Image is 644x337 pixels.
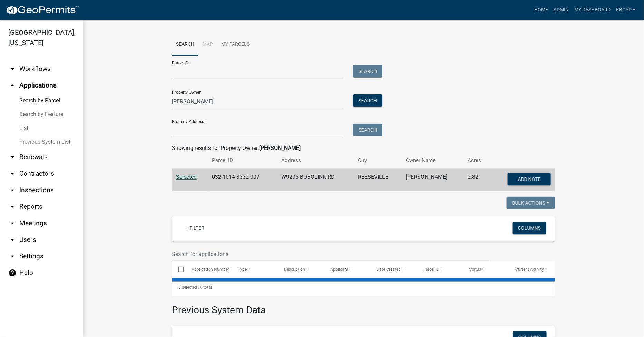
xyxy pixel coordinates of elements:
[8,81,17,90] i: arrow_drop_up
[353,124,382,136] button: Search
[8,269,17,277] i: help
[469,267,481,272] span: Status
[353,94,382,107] button: Search
[507,197,555,209] button: Bulk Actions
[572,3,613,17] a: My Dashboard
[172,144,555,152] div: Showing results for Property Owner:
[8,186,17,194] i: arrow_drop_down
[462,261,509,278] datatable-header-cell: Status
[330,267,348,272] span: Applicant
[8,153,17,161] i: arrow_drop_down
[464,169,491,192] td: 2.821
[464,152,491,168] th: Acres
[8,170,17,178] i: arrow_drop_down
[8,219,17,227] i: arrow_drop_down
[377,267,401,272] span: Date Created
[370,261,416,278] datatable-header-cell: Date Created
[513,222,546,234] button: Columns
[515,267,544,272] span: Current Activity
[8,236,17,244] i: arrow_drop_down
[354,152,402,168] th: City
[277,152,354,168] th: Address
[354,169,402,192] td: REESEVILLE
[402,152,464,168] th: Owner Name
[8,65,17,73] i: arrow_drop_down
[180,222,210,234] a: + Filter
[353,65,382,78] button: Search
[172,261,185,278] datatable-header-cell: Select
[238,267,247,272] span: Type
[185,261,231,278] datatable-header-cell: Application Number
[192,267,230,272] span: Application Number
[402,169,464,192] td: [PERSON_NAME]
[178,285,200,290] span: 0 selected /
[172,279,555,296] div: 0 total
[172,247,489,261] input: Search for applications
[509,261,555,278] datatable-header-cell: Current Activity
[8,203,17,211] i: arrow_drop_down
[277,169,354,192] td: W9205 BOBOLINK RD
[217,34,254,56] a: My Parcels
[176,174,197,180] a: Selected
[259,145,301,151] strong: [PERSON_NAME]
[531,3,551,17] a: Home
[8,252,17,261] i: arrow_drop_down
[324,261,370,278] datatable-header-cell: Applicant
[208,169,277,192] td: 032-1014-3332-007
[551,3,572,17] a: Admin
[277,261,324,278] datatable-header-cell: Description
[613,3,638,17] a: kboyd
[284,267,305,272] span: Description
[172,296,555,317] h3: Previous System Data
[423,267,439,272] span: Parcel ID
[208,152,277,168] th: Parcel ID
[518,176,540,182] span: Add Note
[416,261,462,278] datatable-header-cell: Parcel ID
[508,173,551,185] button: Add Note
[172,34,198,56] a: Search
[231,261,277,278] datatable-header-cell: Type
